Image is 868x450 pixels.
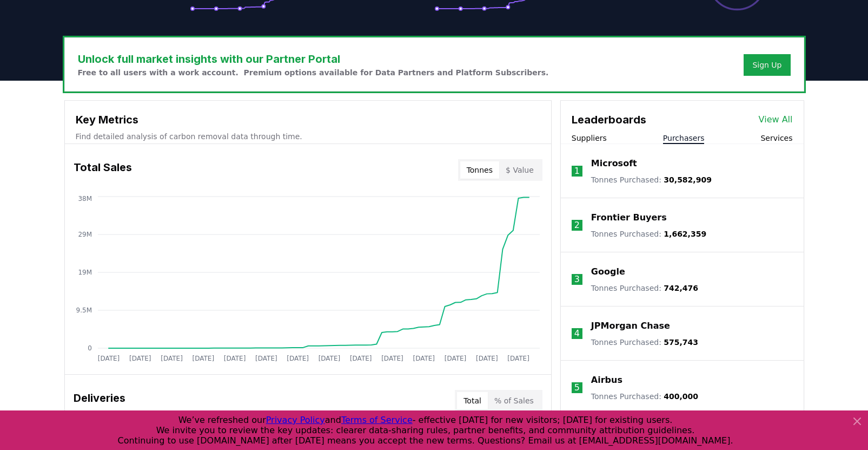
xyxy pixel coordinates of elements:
[664,230,706,238] span: 1,662,359
[476,355,498,362] tspan: [DATE]
[591,157,637,170] a: Microsoft
[413,355,435,362] tspan: [DATE]
[499,161,540,179] button: $ Value
[664,338,698,347] span: 575,743
[591,319,670,332] a: JPMorgan Chase
[76,131,540,142] p: Find detailed analysis of carbon removal data through time.
[572,133,607,144] button: Suppliers
[664,284,698,292] span: 742,476
[129,355,151,362] tspan: [DATE]
[574,327,580,340] p: 4
[287,355,309,362] tspan: [DATE]
[574,219,580,232] p: 2
[78,67,549,78] p: Free to all users with a work account. Premium options available for Data Partners and Platform S...
[192,355,214,362] tspan: [DATE]
[78,269,92,276] tspan: 19M
[223,355,246,362] tspan: [DATE]
[591,374,622,387] a: Airbus
[572,112,646,128] h3: Leaderboards
[574,273,580,286] p: 3
[507,355,529,362] tspan: [DATE]
[591,337,698,348] p: Tonnes Purchased :
[591,229,706,239] p: Tonnes Purchased :
[457,392,488,409] button: Total
[349,355,372,362] tspan: [DATE]
[161,355,183,362] tspan: [DATE]
[97,355,120,362] tspan: [DATE]
[664,175,712,184] span: 30,582,909
[663,133,705,144] button: Purchasers
[255,355,277,362] tspan: [DATE]
[381,355,403,362] tspan: [DATE]
[574,381,580,394] p: 5
[488,392,540,409] button: % of Sales
[74,159,132,181] h3: Total Sales
[88,344,92,352] tspan: 0
[759,113,793,126] a: View All
[752,60,781,70] a: Sign Up
[444,355,466,362] tspan: [DATE]
[591,283,698,294] p: Tonnes Purchased :
[76,306,91,314] tspan: 9.5M
[78,195,92,203] tspan: 38M
[591,211,667,224] a: Frontier Buyers
[460,161,499,179] button: Tonnes
[78,231,92,238] tspan: 29M
[664,392,698,401] span: 400,000
[591,265,625,278] a: Google
[574,165,580,178] p: 1
[591,391,698,402] p: Tonnes Purchased :
[760,133,792,144] button: Services
[744,54,790,76] button: Sign Up
[78,51,549,67] h3: Unlock full market insights with our Partner Portal
[74,390,125,412] h3: Deliveries
[318,355,340,362] tspan: [DATE]
[591,174,712,185] p: Tonnes Purchased :
[76,112,540,128] h3: Key Metrics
